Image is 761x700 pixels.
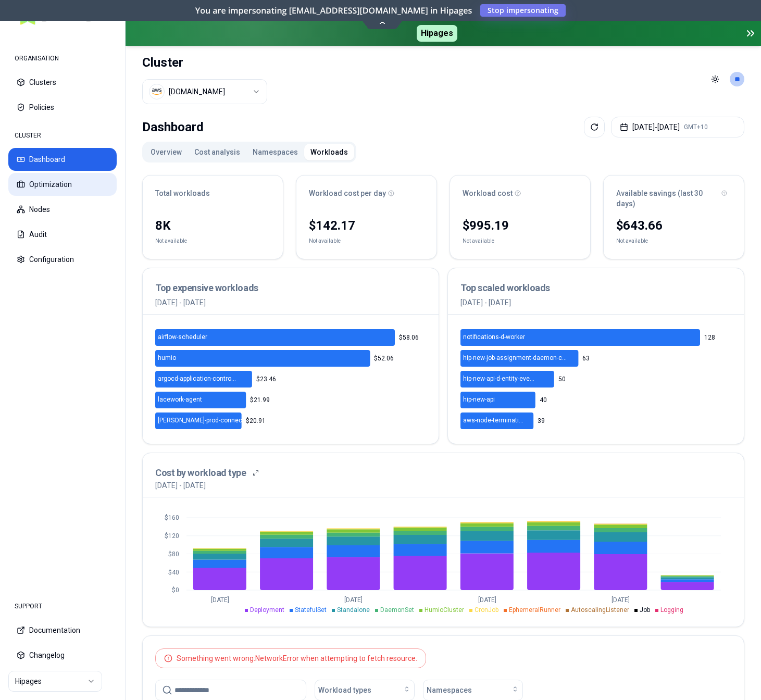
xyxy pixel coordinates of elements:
button: Policies [8,96,117,119]
div: Total workloads [155,188,270,198]
h3: Top expensive workloads [155,281,426,295]
span: EphemeralRunner [509,606,560,614]
p: [DATE] - [DATE] [155,297,426,308]
p: [DATE] - [DATE] [460,297,731,308]
button: Documentation [8,619,117,642]
tspan: $40 [168,569,179,576]
tspan: [DATE] [478,596,496,604]
button: Dashboard [8,148,117,171]
span: Workload types [318,685,371,695]
span: GMT+10 [684,123,708,131]
button: Namespaces [246,144,304,160]
div: 8K [155,217,270,234]
span: AutoscalingListener [571,606,629,614]
div: Something went wrong: NetworkError when attempting to fetch resource. [177,653,417,664]
button: Workloads [304,144,354,160]
button: [DATE]-[DATE]GMT+10 [611,117,744,137]
span: CronJob [475,606,498,614]
div: Workload cost [463,188,578,198]
tspan: [DATE] [612,596,630,604]
tspan: $120 [165,532,179,540]
span: Logging [660,606,683,614]
div: Dashboard [142,117,204,137]
p: [DATE] - [DATE] [155,480,206,491]
div: $142.17 [309,217,424,234]
div: $995.19 [463,217,578,234]
tspan: [DATE] [344,596,363,604]
tspan: $160 [165,514,179,521]
h3: Top scaled workloads [460,281,731,295]
h1: Cluster [142,54,267,71]
button: Optimization [8,173,117,196]
div: luke.kubernetes.hipagesgroup.com.au [169,86,225,97]
tspan: $80 [168,551,179,558]
div: Not available [616,236,648,246]
div: Workload cost per day [309,188,424,198]
button: Nodes [8,198,117,221]
div: Available savings (last 30 days) [616,188,731,209]
span: Hipages [417,25,457,42]
div: Not available [463,236,494,246]
tspan: $0 [172,586,179,594]
tspan: [DATE] [211,596,229,604]
img: aws [152,86,162,97]
button: Audit [8,223,117,246]
div: ORGANISATION [8,48,117,69]
span: Standalone [337,606,370,614]
div: $643.66 [616,217,731,234]
span: Namespaces [427,685,472,695]
span: Job [640,606,650,614]
div: Not available [309,236,341,246]
button: Configuration [8,248,117,271]
button: Changelog [8,644,117,667]
button: Select a value [142,79,267,104]
div: SUPPORT [8,596,117,617]
div: CLUSTER [8,125,117,146]
div: Not available [155,236,187,246]
h3: Cost by workload type [155,466,246,480]
span: HumioCluster [425,606,464,614]
button: Cost analysis [188,144,246,160]
span: StatefulSet [295,606,327,614]
button: Clusters [8,71,117,94]
button: Overview [144,144,188,160]
span: Deployment [250,606,284,614]
span: DaemonSet [380,606,414,614]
